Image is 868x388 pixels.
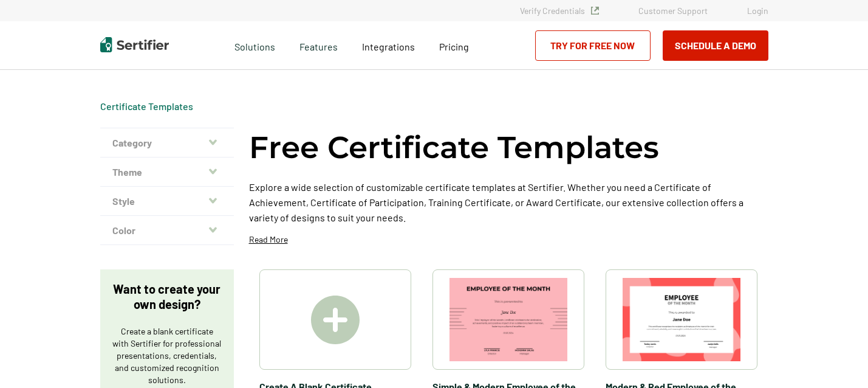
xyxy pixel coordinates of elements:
[311,296,360,344] img: Create A Blank Certificate
[112,325,222,386] p: Create a blank certificate with Sertifier for professional presentations, credentials, and custom...
[249,128,659,167] h1: Free Certificate Templates
[520,5,599,16] a: Verify Credentials
[100,37,169,52] img: Sertifier | Digital Credentialing Platform
[100,100,193,112] a: Certificate Templates
[234,38,275,53] span: Solutions
[439,41,469,52] span: Pricing
[747,5,768,16] a: Login
[100,187,234,216] button: Style
[362,38,415,53] a: Integrations
[100,100,193,113] div: Breadcrumb
[362,41,415,52] span: Integrations
[100,216,234,245] button: Color
[535,30,651,61] a: Try for Free Now
[100,158,234,187] button: Theme
[638,5,708,16] a: Customer Support
[100,100,193,113] span: Certificate Templates
[299,38,338,53] span: Features
[249,179,768,225] p: Explore a wide selection of customizable certificate templates at Sertifier. Whether you need a C...
[449,278,567,361] img: Simple & Modern Employee of the Month Certificate Template
[591,7,599,15] img: Verified
[100,128,234,158] button: Category
[439,38,469,53] a: Pricing
[249,234,288,246] p: Read More
[623,278,740,361] img: Modern & Red Employee of the Month Certificate Template
[112,282,222,312] p: Want to create your own design?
